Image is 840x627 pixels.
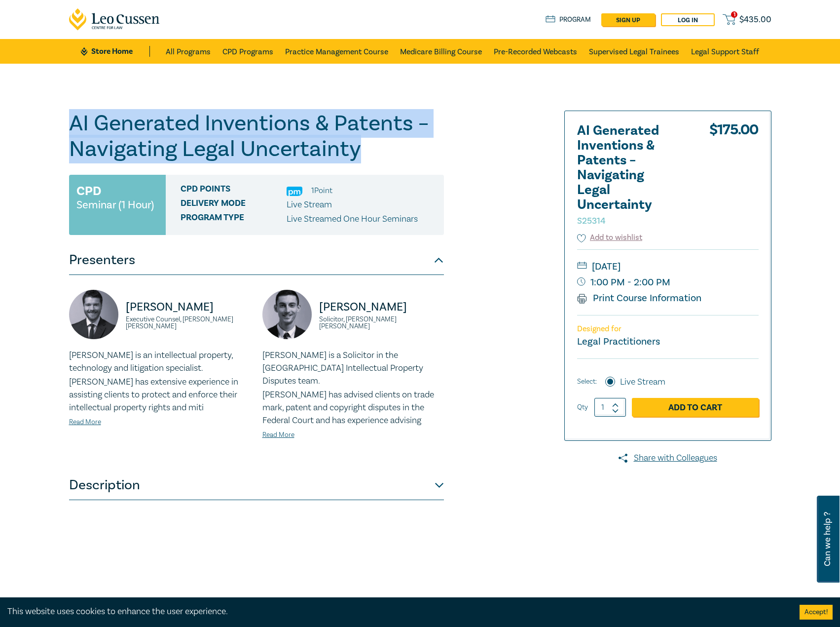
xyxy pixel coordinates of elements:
[823,502,832,577] span: Can we help ?
[76,182,101,200] h3: CPD
[731,11,737,18] span: 1
[285,39,388,64] a: Practice Management Course
[577,232,643,243] button: Add to wishlist
[262,349,444,388] p: [PERSON_NAME] is a Solicitor in the [GEOGRAPHIC_DATA] Intellectual Property Disputes team.
[594,398,626,417] input: 1
[222,39,273,64] a: CPD Programs
[691,39,759,64] a: Legal Support Staff
[69,349,251,375] p: [PERSON_NAME] is an intellectual property, technology and litigation specialist.
[287,213,418,226] p: Live Streamed One Hour Seminars
[577,274,759,290] small: 1:00 PM - 2:00 PM
[400,39,482,64] a: Medicare Billing Course
[564,452,771,465] a: Share with Colleagues
[661,13,715,26] a: Log in
[577,292,702,305] a: Print Course Information
[632,398,759,417] a: Add to Cart
[262,431,294,439] a: Read More
[319,316,444,330] small: Solicitor, [PERSON_NAME] [PERSON_NAME]
[181,184,287,197] span: CPD Points
[577,324,759,334] p: Designed for
[81,46,149,57] a: Store Home
[577,215,606,227] small: S25314
[69,290,118,339] img: https://s3.ap-southeast-2.amazonaws.com/leo-cussen-store-production-content/Contacts/Aaron%20Hayw...
[69,470,444,500] button: Description
[287,199,332,210] span: Live Stream
[620,376,665,389] label: Live Stream
[126,299,251,315] p: [PERSON_NAME]
[589,39,679,64] a: Supervised Legal Trainees
[494,39,577,64] a: Pre-Recorded Webcasts
[577,259,759,274] small: [DATE]
[166,39,211,64] a: All Programs
[577,335,660,348] small: Legal Practitioners
[287,187,302,196] img: Practice Management & Business Skills
[739,14,771,25] span: $ 435.00
[262,389,444,427] p: [PERSON_NAME] has advised clients on trade mark, patent and copyright disputes in the Federal Cou...
[319,299,444,315] p: [PERSON_NAME]
[601,13,655,26] a: sign up
[311,184,332,197] li: 1 Point
[69,111,444,162] h1: AI Generated Inventions & Patents – Navigating Legal Uncertainty
[76,200,154,210] small: Seminar (1 Hour)
[577,123,686,227] h2: AI Generated Inventions & Patents – Navigating Legal Uncertainty
[577,376,597,387] span: Select:
[546,14,591,25] a: Program
[69,376,251,414] p: [PERSON_NAME] has extensive experience in assisting clients to protect and enforce their intellec...
[126,316,251,330] small: Executive Counsel, [PERSON_NAME] [PERSON_NAME]
[181,213,287,226] span: Program type
[181,198,287,211] span: Delivery Mode
[262,290,312,339] img: https://s3.ap-southeast-2.amazonaws.com/leo-cussen-store-production-content/Contacts/Byron%20Turn...
[577,402,588,413] label: Qty
[7,605,785,618] div: This website uses cookies to enhance the user experience.
[69,245,444,275] button: Presenters
[800,605,833,620] button: Accept cookies
[69,418,101,427] a: Read More
[709,123,759,232] div: $ 175.00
